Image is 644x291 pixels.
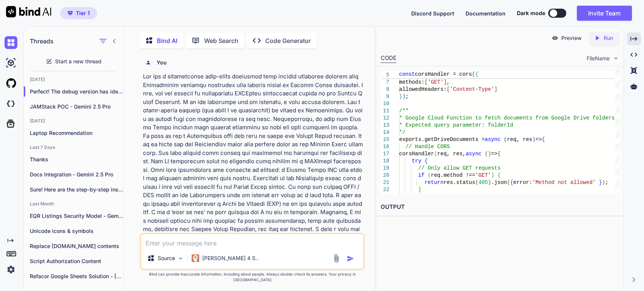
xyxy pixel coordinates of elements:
[24,118,123,124] h2: [DATE]
[381,136,389,143] div: 15
[30,257,123,265] p: Script Authorization Content
[399,79,424,85] span: methods:
[30,212,123,220] p: EQR Listings Security Model - Gemini
[532,179,596,185] span: 'Method not allowed'
[381,72,389,79] span: 5
[381,158,389,165] div: 18
[472,71,475,77] span: (
[488,179,491,185] span: )
[30,273,123,280] p: Refacor Google Sheets Solution - [PERSON_NAME] 4
[497,172,500,178] span: {
[381,150,389,158] div: 17
[399,136,485,142] span: exports.getDriveDocuments =
[5,77,17,90] img: githubLight
[485,136,501,142] span: async
[424,79,427,85] span: [
[504,136,507,142] span: (
[381,122,389,129] div: 13
[415,71,472,77] span: corsHandler = cors
[475,71,478,77] span: {
[542,136,545,142] span: {
[552,35,558,41] img: preview
[381,129,389,136] div: 14
[140,271,364,283] p: Bind can provide inaccurate information, including about people. Always double-check its answers....
[406,144,450,150] span: // Handle CORS
[491,179,507,185] span: .json
[447,86,450,92] span: [
[437,151,466,157] span: req, res,
[381,186,389,193] div: 22
[418,172,424,178] span: if
[5,36,17,49] img: chat
[447,79,450,85] span: ,
[381,79,389,86] div: 7
[485,151,488,157] span: (
[24,144,123,150] h2: Last 7 Days
[381,193,389,201] div: 23
[76,9,90,17] span: Tier 1
[604,34,613,42] p: Run
[466,151,481,157] span: async
[507,136,532,142] span: req, res
[554,115,615,121] span: oogle Drive folders
[507,179,510,185] span: (
[381,115,389,122] div: 12
[204,36,238,45] p: Web Search
[381,100,389,107] div: 10
[381,172,389,179] div: 20
[491,151,497,157] span: =>
[157,36,177,45] p: Bind AI
[6,6,51,17] img: Bind AI
[424,158,427,164] span: {
[399,151,434,157] span: corsHandler
[431,172,475,178] span: req.method !==
[376,198,624,216] h2: OUTPUT
[202,254,258,262] p: [PERSON_NAME] 4 S..
[24,201,123,207] h2: Last Month
[177,255,184,262] img: Pick Models
[466,10,506,17] span: Documentation
[488,151,491,157] span: )
[399,122,513,128] span: * Expected query parameter: folderId
[613,55,619,61] img: chevron down
[381,143,389,150] div: 16
[406,72,498,78] span: your Squarespace domain later
[418,165,500,171] span: // Only allow GET requests
[510,179,513,185] span: {
[434,151,437,157] span: (
[497,151,500,157] span: {
[532,136,535,142] span: )
[60,7,97,19] button: premiumTier 1
[517,9,545,17] span: Dark mode
[381,93,389,100] div: 9
[561,34,582,42] p: Preview
[30,186,123,193] p: Sure! Here are the step-by-step instructions to...
[68,11,73,15] img: premium
[381,179,389,186] div: 21
[411,9,454,17] button: Discord Support
[577,6,632,21] button: Invite Team
[30,156,123,163] p: Thanks
[443,79,446,85] span: ]
[399,86,447,92] span: allowedHeaders:
[381,107,389,115] div: 11
[587,55,610,62] span: FileName
[24,77,123,83] h2: [DATE]
[381,86,389,93] div: 8
[478,179,488,185] span: 405
[402,93,405,100] span: )
[418,187,421,193] span: }
[466,9,506,17] button: Documentation
[30,171,123,178] p: Docs Integration - Gemini 2.5 Pro
[475,172,491,178] span: 'GET'
[605,179,608,185] span: ;
[406,93,409,100] span: ;
[55,58,101,65] span: Start a new thread
[427,172,430,178] span: (
[424,179,443,185] span: return
[332,254,341,263] img: attachment
[602,179,605,185] span: )
[30,242,123,250] p: Replace [DOMAIN_NAME] contents
[491,172,494,178] span: )
[443,179,475,185] span: res.status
